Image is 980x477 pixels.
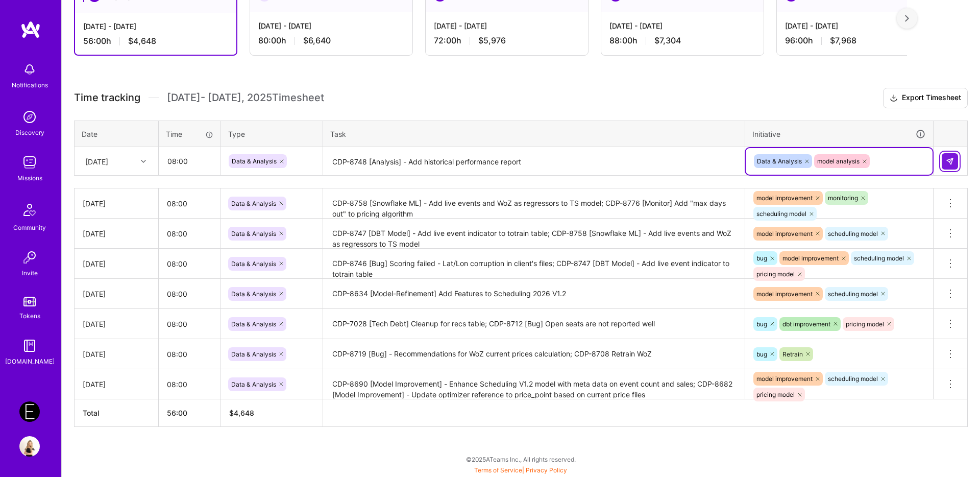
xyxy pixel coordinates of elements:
div: [DATE] - [DATE] [83,21,228,32]
span: model improvement [782,254,839,262]
div: [DATE] [83,198,150,209]
span: model improvement [756,375,813,383]
span: | [474,466,567,474]
textarea: CDP-8747 [DBT Model] - Add live event indicator to totrain table; CDP-8758 [Snowflake ML] - Add l... [324,220,744,248]
span: Data & Analysis [231,290,276,298]
img: Endeavor: Data Team- 3338DES275 [19,401,40,422]
img: tokens [23,297,36,306]
span: Data & Analysis [231,200,276,207]
span: model improvement [756,230,813,237]
span: pricing model [756,270,795,278]
div: © 2025 ATeams Inc., All rights reserved. [61,446,980,472]
span: bug [756,350,767,358]
span: $7,968 [830,35,856,46]
textarea: CDP-8634 [Model-Refinement] Add Features to Scheduling 2026 V1.2 [324,280,744,308]
span: monitoring [828,194,858,202]
input: HH:MM [159,250,220,277]
img: logo [20,20,41,39]
i: icon Chevron [141,159,146,164]
span: Data & Analysis [231,350,276,358]
span: $5,976 [478,35,506,46]
img: bell [19,59,40,80]
div: Time [166,129,213,139]
div: 72:00 h [434,35,580,46]
span: model improvement [756,290,813,298]
img: Invite [19,247,40,268]
span: dbt improvement [782,320,830,328]
textarea: CDP-8719 [Bug] - Recommendations for WoZ current prices calculation; CDP-8708 Retrain WoZ [324,340,744,368]
span: Time tracking [74,91,140,104]
div: [DATE] - [DATE] [785,20,931,31]
span: pricing model [756,391,795,398]
div: 80:00 h [258,35,404,46]
input: HH:MM [159,280,220,307]
img: teamwork [19,152,40,173]
div: 88:00 h [609,35,755,46]
span: bug [756,320,767,328]
div: Community [13,222,46,233]
div: null [942,153,959,170]
span: [DATE] - [DATE] , 2025 Timesheet [167,91,324,104]
textarea: CDP-8748 [Analysis] - Add historical performance report [324,148,744,175]
input: HH:MM [159,371,220,398]
div: [DATE] [85,156,108,166]
img: Community [17,198,42,222]
span: Data & Analysis [232,157,277,165]
div: [DATE] - [DATE] [434,20,580,31]
input: HH:MM [159,190,220,217]
textarea: CDP-8746 [Bug] Scoring failed - Lat/Lon corruption in client's files; CDP-8747 [DBT Model] - Add ... [324,250,744,278]
input: HH:MM [159,341,220,368]
span: $7,304 [654,35,681,46]
span: Data & Analysis [231,380,276,388]
th: Type [221,121,323,147]
span: scheduling model [828,375,878,383]
span: scheduling model [854,254,904,262]
div: Notifications [12,80,48,90]
button: Export Timesheet [883,88,968,108]
div: 96:00 h [785,35,931,46]
div: [DATE] [83,349,150,360]
div: [DATE] - [DATE] [258,20,404,31]
textarea: CDP-8758 [Snowflake ML] - Add live events and WoZ as regressors to TS model; CDP-8776 [Monitor] A... [324,189,744,218]
span: model improvement [756,194,813,202]
span: $6,640 [303,35,331,46]
div: [DATE] [83,319,150,329]
input: HH:MM [159,148,220,175]
div: [DATE] [83,379,150,390]
span: scheduling model [756,210,806,218]
span: Data & Analysis [231,320,276,328]
div: Initiative [752,128,926,140]
th: 56:00 [159,399,221,427]
span: bug [756,254,767,262]
th: Task [323,121,745,147]
img: User Avatar [19,436,40,457]
div: [DATE] [83,289,150,299]
div: 56:00 h [83,36,228,46]
img: discovery [19,107,40,127]
span: scheduling model [828,230,878,237]
a: Endeavor: Data Team- 3338DES275 [17,401,42,422]
input: HH:MM [159,311,220,338]
img: right [905,15,909,22]
span: Retrain [782,350,803,358]
span: $ 4,648 [229,409,254,417]
img: Submit [946,157,954,165]
div: Missions [17,173,42,183]
div: [DATE] [83,228,150,239]
span: Data & Analysis [231,260,276,268]
span: $4,648 [128,36,156,46]
textarea: CDP-8690 [Model Improvement] - Enhance Scheduling V1.2 model with meta data on event count and sa... [324,370,744,398]
div: [DATE] - [DATE] [609,20,755,31]
th: Total [75,399,159,427]
textarea: CDP-7028 [Tech Debt] Cleanup for recs table; CDP-8712 [Bug] Open seats are not reported well [324,310,744,338]
a: Privacy Policy [526,466,567,474]
span: Data & Analysis [757,157,802,165]
div: Invite [22,268,38,278]
div: [DATE] [83,258,150,269]
span: Data & Analysis [231,230,276,237]
th: Date [75,121,159,147]
span: pricing model [846,320,884,328]
span: model analysis [817,157,860,165]
div: [DOMAIN_NAME] [5,356,55,367]
input: HH:MM [159,220,220,247]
